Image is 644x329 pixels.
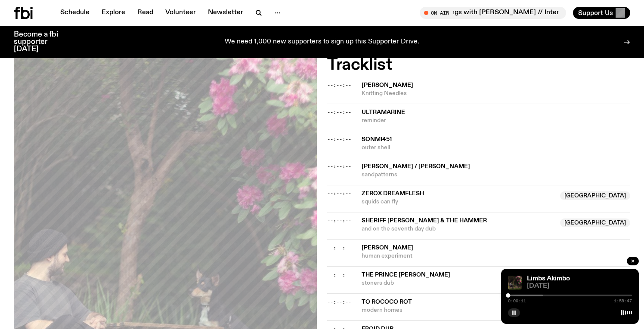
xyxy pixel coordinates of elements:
[327,163,351,170] span: --:--:--
[327,271,351,278] span: --:--:--
[420,7,566,19] button: On AirMornings with [PERSON_NAME] // Interview with Momma
[327,136,351,143] span: --:--:--
[362,171,630,179] span: sandpatterns
[362,299,412,305] span: to rococo rot
[160,7,201,19] a: Volunteer
[327,82,351,89] span: --:--:--
[362,117,630,125] span: reminder
[362,82,413,88] span: [PERSON_NAME]
[560,191,630,200] span: [GEOGRAPHIC_DATA]
[96,7,130,19] a: Explore
[362,144,630,152] span: outer shell
[362,198,555,206] span: squids can fly
[527,283,632,289] span: [DATE]
[362,252,630,260] span: human experiment
[327,244,351,251] span: --:--:--
[203,7,248,19] a: Newsletter
[362,89,630,98] span: Knitting Needles
[327,217,351,224] span: --:--:--
[560,218,630,227] span: [GEOGRAPHIC_DATA]
[327,109,351,116] span: --:--:--
[362,136,392,142] span: sonmi451
[362,218,487,224] span: Sheriff [PERSON_NAME] & The Hammer
[362,279,630,287] span: stoners dub
[362,109,405,115] span: Ultramarine
[14,31,69,53] h3: Become a fbi supporter [DATE]
[327,57,630,73] h2: Tracklist
[362,245,413,251] span: [PERSON_NAME]
[508,276,522,289] img: Jackson sits at an outdoor table, legs crossed and gazing at a black and brown dog also sitting a...
[362,306,630,314] span: modern homes
[362,191,424,197] span: Zerox Dreamflesh
[573,7,630,19] button: Support Us
[225,38,419,46] p: We need 1,000 new supporters to sign up this Supporter Drive.
[508,299,526,303] span: 0:00:11
[614,299,632,303] span: 1:59:47
[55,7,95,19] a: Schedule
[362,225,555,233] span: and on the seventh day dub
[327,190,351,197] span: --:--:--
[132,7,158,19] a: Read
[527,275,570,282] a: Limbs Akimbo
[362,163,470,169] span: [PERSON_NAME] / [PERSON_NAME]
[578,9,613,17] span: Support Us
[327,298,351,305] span: --:--:--
[362,272,450,278] span: the prince [PERSON_NAME]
